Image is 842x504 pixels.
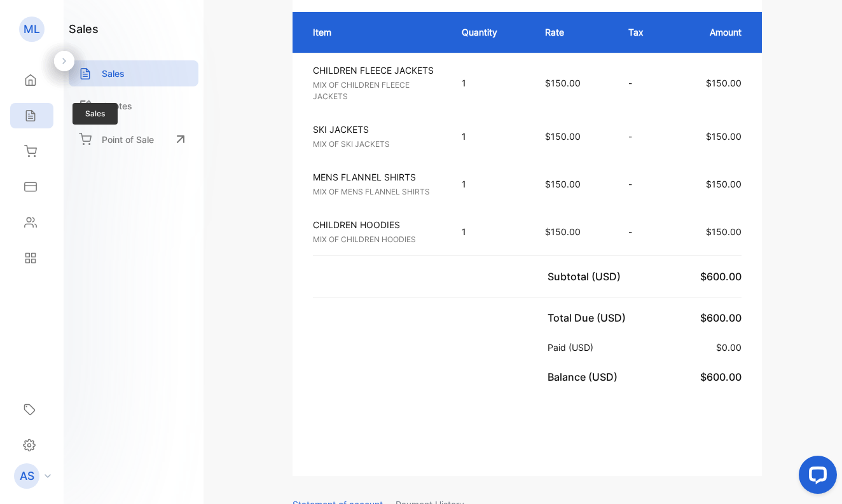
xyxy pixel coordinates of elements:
[462,177,520,191] p: 1
[69,60,198,86] a: Sales
[69,93,198,119] a: Quotes
[545,131,581,142] span: $150.00
[102,99,132,112] p: Quotes
[313,186,439,198] p: MIX OF MENS FLANNEL SHIRTS
[313,64,439,77] p: CHILDREN FLEECE JACKETS
[24,21,40,37] p: ML
[462,76,520,90] p: 1
[313,123,439,136] p: SKI JACKETS
[700,371,742,383] span: $600.00
[548,269,626,284] p: Subtotal (USD)
[313,234,439,245] p: MIX OF CHILDREN HOODIES
[462,225,520,238] p: 1
[462,25,520,39] p: Quantity
[700,311,742,324] span: $600.00
[20,468,34,484] p: AS
[545,179,581,189] span: $150.00
[102,133,154,146] p: Point of Sale
[700,270,742,283] span: $600.00
[548,369,623,385] p: Balance (USD)
[628,25,658,39] p: Tax
[706,179,742,189] span: $150.00
[545,78,581,88] span: $150.00
[545,226,581,237] span: $150.00
[706,131,742,142] span: $150.00
[548,341,598,354] p: Paid (USD)
[313,139,439,150] p: MIX OF SKI JACKETS
[628,177,658,191] p: -
[706,226,742,237] span: $150.00
[628,130,658,143] p: -
[72,103,118,125] span: Sales
[462,130,520,143] p: 1
[716,342,742,353] span: $0.00
[313,170,439,184] p: MENS FLANNEL SHIRTS
[789,451,842,504] iframe: LiveChat chat widget
[69,125,198,153] a: Point of Sale
[628,225,658,238] p: -
[313,79,439,102] p: MIX OF CHILDREN FLEECE JACKETS
[313,218,439,231] p: CHILDREN HOODIES
[628,76,658,90] p: -
[102,67,125,80] p: Sales
[548,310,631,325] p: Total Due (USD)
[545,25,603,39] p: Rate
[684,25,742,39] p: Amount
[706,78,742,88] span: $150.00
[313,25,436,39] p: Item
[69,20,99,37] h1: sales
